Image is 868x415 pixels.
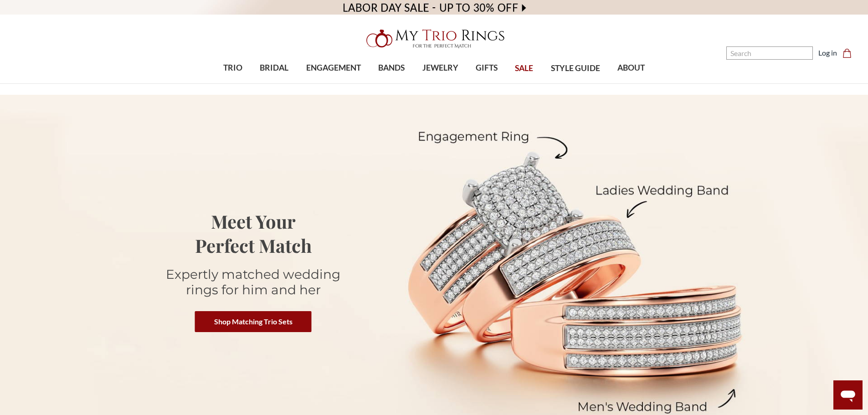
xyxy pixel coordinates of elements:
[609,53,653,83] a: ABOUT
[223,62,242,74] span: TRIO
[306,62,361,74] span: ENGAGEMENT
[422,62,458,74] span: JEWELRY
[370,53,413,83] a: BANDS
[542,54,608,83] a: STYLE GUIDE
[298,53,370,83] a: ENGAGEMENT
[627,83,636,84] button: submenu toggle
[387,83,396,84] button: submenu toggle
[251,53,297,83] a: BRIDAL
[506,54,542,83] a: SALE
[378,62,405,74] span: BANDS
[228,83,237,84] button: submenu toggle
[818,47,837,58] a: Log in
[260,62,288,74] span: BRIDAL
[215,53,251,83] a: TRIO
[476,62,498,74] span: GIFTS
[726,46,813,60] input: Search
[515,62,533,74] span: SALE
[361,24,507,53] img: My Trio Rings
[436,83,445,84] button: submenu toggle
[842,49,852,58] svg: cart.cart_preview
[252,24,616,53] a: My Trio Rings
[842,47,857,58] a: Cart with 0 items
[467,53,506,83] a: GIFTS
[329,83,338,84] button: submenu toggle
[195,311,312,332] a: Shop Matching Trio Sets
[482,83,491,84] button: submenu toggle
[413,53,467,83] a: JEWELRY
[270,83,279,84] button: submenu toggle
[551,62,600,74] span: STYLE GUIDE
[617,62,645,74] span: ABOUT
